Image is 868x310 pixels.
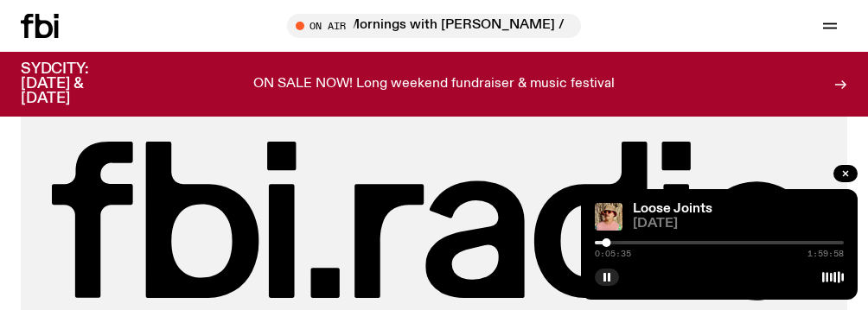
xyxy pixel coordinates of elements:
span: 0:05:35 [595,250,631,258]
span: 1:59:58 [807,250,844,258]
img: Tyson stands in front of a paperbark tree wearing orange sunglasses, a suede bucket hat and a pin... [595,203,622,231]
a: Loose Joints [633,202,712,216]
button: On AirMornings with [PERSON_NAME] / booked and busy [287,14,581,38]
p: ON SALE NOW! Long weekend fundraiser & music festival [253,77,615,92]
span: [DATE] [633,218,844,231]
h3: SYDCITY: [DATE] & [DATE] [21,62,131,106]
